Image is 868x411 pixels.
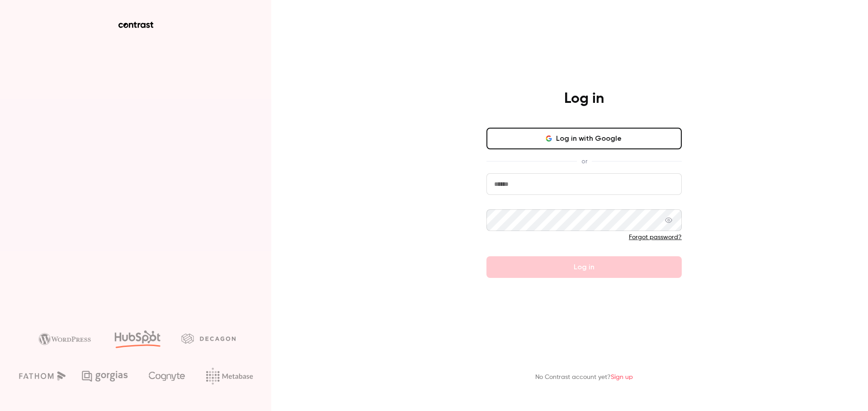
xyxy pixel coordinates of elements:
[181,333,236,343] img: decagon
[486,128,682,149] button: Log in with Google
[577,157,592,166] span: or
[611,374,633,380] a: Sign up
[535,373,633,382] p: No Contrast account yet?
[564,90,604,108] h4: Log in
[629,234,682,240] a: Forgot password?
